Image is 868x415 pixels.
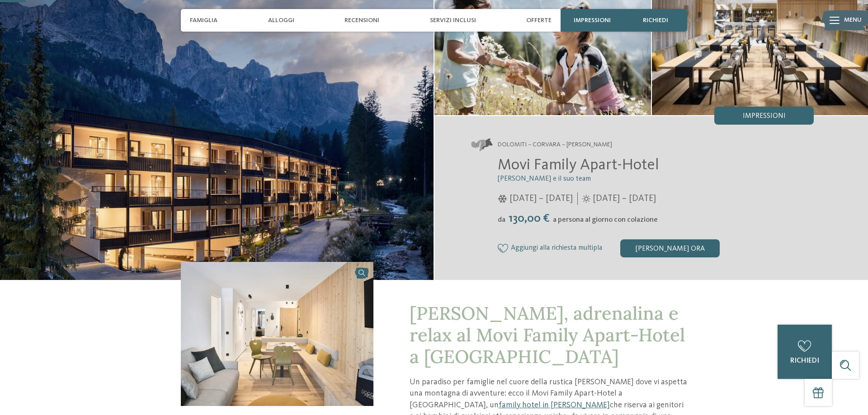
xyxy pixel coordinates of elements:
span: Recensioni [344,17,379,24]
span: [PERSON_NAME] e il suo team [498,175,591,182]
span: richiedi [790,357,819,364]
span: Dolomiti – Corvara – [PERSON_NAME] [498,140,612,149]
a: richiedi [778,325,832,379]
span: [DATE] – [DATE] [509,192,573,205]
span: da [498,216,505,224]
span: Impressioni [743,112,786,120]
span: richiedi [643,17,668,24]
i: Orari d'apertura estate [582,195,590,203]
span: a persona al giorno con colazione [553,216,658,224]
span: Famiglia [190,17,217,24]
span: Alloggi [268,17,294,24]
span: 130,00 € [506,213,552,224]
span: Servizi inclusi [430,17,476,24]
div: [PERSON_NAME] ora [620,239,720,257]
span: Impressioni [574,17,611,24]
a: family hotel in [PERSON_NAME] [499,401,610,409]
span: Movi Family Apart-Hotel [498,157,659,173]
span: Aggiungi alla richiesta multipla [511,244,602,252]
i: Orari d'apertura inverno [498,195,507,203]
img: Una stupenda vacanza in famiglia a Corvara [181,262,373,406]
span: [PERSON_NAME], adrenalina e relax al Movi Family Apart-Hotel a [GEOGRAPHIC_DATA] [410,302,685,368]
span: [DATE] – [DATE] [593,192,656,205]
span: Offerte [526,17,552,24]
